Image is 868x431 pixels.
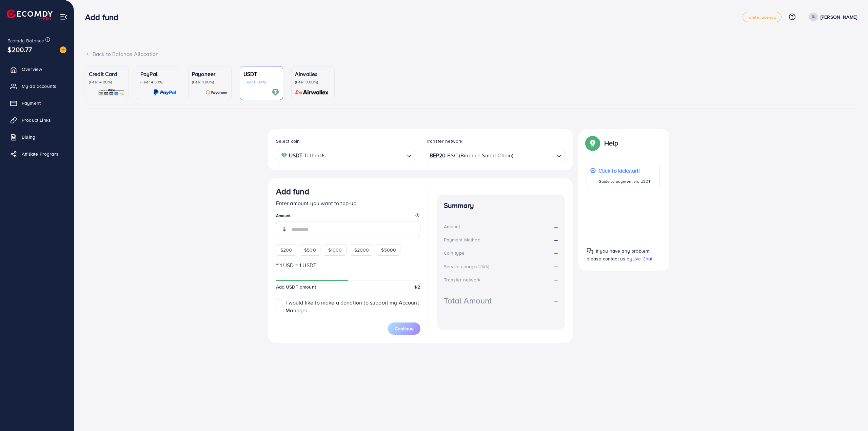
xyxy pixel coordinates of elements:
p: ~ 1 USD = 1 USDT [276,261,420,269]
span: Add USDT amount [276,283,316,290]
span: $500 [304,247,316,253]
a: Overview [5,62,69,76]
img: Popup guide [587,137,599,149]
small: (3.00%) [476,264,489,270]
img: card [205,89,228,96]
input: Search for option [328,150,404,160]
img: card [98,89,125,96]
p: (Fee: 0.00%) [243,79,279,85]
span: Product Links [22,117,51,123]
p: Enter amount you want to top-up [276,199,420,207]
a: Product Links [5,113,69,127]
img: coin [281,152,287,158]
a: Billing [5,130,69,144]
span: Payment [22,100,41,106]
strong: BEP20 [430,151,446,160]
legend: Amount [276,213,420,221]
button: Continue [388,322,420,335]
span: BSC (Binance Smart Chain) [447,151,513,160]
img: card [153,89,176,96]
p: (Fee: 4.00%) [89,79,125,85]
p: USDT [243,70,279,78]
p: Payoneer [192,70,228,78]
span: My ad accounts [22,83,56,90]
img: Popup guide [587,248,593,255]
span: Billing [22,134,35,140]
span: $1000 [328,247,342,253]
h4: Summary [444,201,558,210]
img: card [272,89,279,96]
strong: USDT [289,151,303,160]
img: menu [60,13,67,21]
label: Select coin [276,138,300,144]
div: Payment Method [444,236,480,243]
span: white_agency [748,15,776,19]
div: Coin type [444,250,465,256]
div: Total Amount [444,295,492,307]
span: $200.77 [7,44,32,54]
span: $2000 [354,247,369,253]
span: TetherUs [304,151,325,160]
p: Help [604,139,618,147]
span: $200 [280,247,292,253]
strong: -- [554,249,558,257]
img: image [60,46,66,53]
div: Transfer network [444,276,481,283]
p: Credit Card [89,70,125,78]
span: Affiliate Program [22,151,58,157]
span: 1/2 [414,283,420,290]
a: Payment [5,96,69,110]
span: Overview [22,66,42,73]
strong: -- [554,262,558,270]
a: white_agency [743,12,782,22]
strong: -- [554,236,558,244]
a: My ad accounts [5,79,69,93]
strong: -- [554,276,558,283]
label: Transfer network [426,138,463,144]
p: Guide to payment via USDT [598,177,651,185]
span: Ecomdy Balance [7,37,44,44]
iframe: Chat [839,400,863,426]
p: (Fee: 1.00%) [192,79,228,85]
h3: Add fund [276,187,309,196]
img: card [293,89,331,96]
span: Continue [395,325,414,332]
p: (Fee: 0.00%) [295,79,331,85]
p: Click to kickstart! [598,166,651,175]
a: [PERSON_NAME] [806,13,857,21]
span: Live Chat [632,255,652,262]
span: If you have any problem, please contact us by [587,248,651,262]
div: Search for option [276,148,415,162]
div: Back to Balance Allocation [85,50,857,58]
a: Affiliate Program [5,147,69,161]
span: I would like to make a donation to support my Account Manager. [285,299,419,314]
p: [PERSON_NAME] [821,13,857,21]
p: (Fee: 4.50%) [140,79,176,85]
strong: -- [554,297,558,305]
input: Search for option [514,150,554,160]
div: Search for option [426,148,565,162]
h3: Add fund [85,12,124,22]
div: Service charge [444,263,491,270]
img: logo [7,9,53,20]
span: $5000 [381,247,396,253]
p: PayPal [140,70,176,78]
strong: -- [554,223,558,231]
div: Amount [444,223,460,230]
p: Airwallex [295,70,331,78]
